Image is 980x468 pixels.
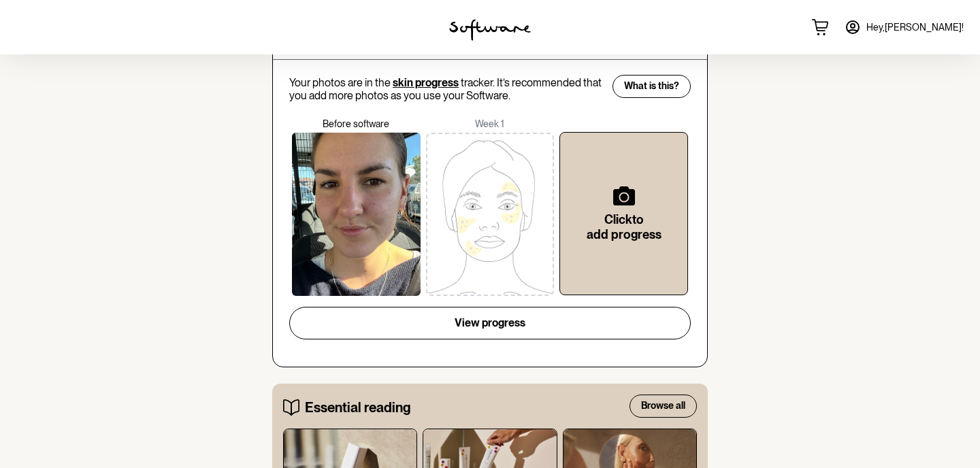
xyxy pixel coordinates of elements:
[289,307,691,339] button: View progress
[426,133,555,296] img: 9sTVZcrP3IAAAAAASUVORK5CYII=
[455,316,525,329] span: View progress
[449,19,531,41] img: software logo
[624,80,679,92] span: What is this?
[423,118,557,130] p: Week 1
[289,76,604,102] p: Your photos are in the tracker. It’s recommended that you add more photos as you use your Software.
[305,399,410,416] h5: Essential reading
[641,400,685,412] span: Browse all
[393,76,459,89] span: skin progress
[582,212,666,241] h6: Click to add progress
[612,75,691,98] button: What is this?
[866,22,964,33] span: Hey, [PERSON_NAME] !
[630,395,697,418] button: Browse all
[289,118,423,130] p: Before software
[836,11,972,44] a: Hey,[PERSON_NAME]!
